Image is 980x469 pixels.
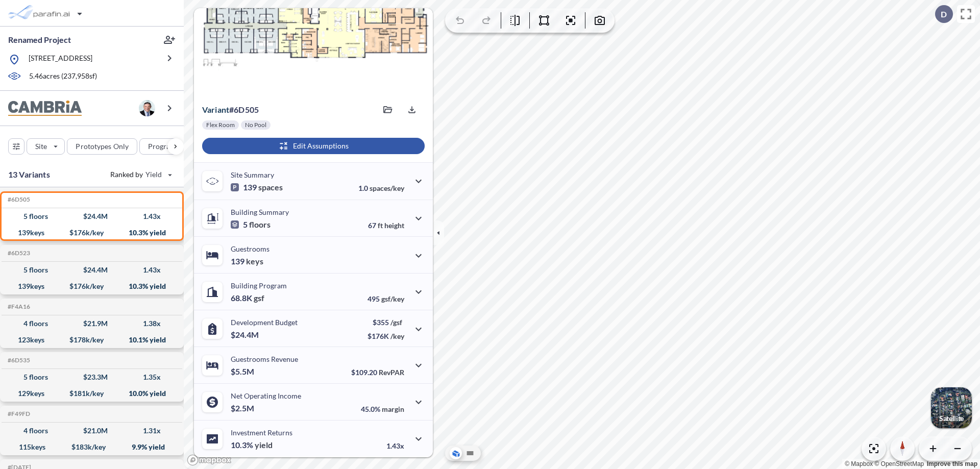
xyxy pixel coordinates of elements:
[231,208,289,216] p: Building Summary
[6,357,30,364] h5: Click to copy the code
[370,184,404,192] span: spaces/key
[76,141,129,152] p: Prototypes Only
[145,169,162,180] span: Yield
[206,121,235,129] p: Flex Room
[231,244,269,253] p: Guestrooms
[390,318,402,327] span: /gsf
[187,454,232,466] a: Mapbox homepage
[29,71,97,82] p: 5.46 acres ( 237,958 sf)
[258,182,283,192] span: spaces
[231,330,260,340] p: $24.4M
[384,221,404,230] span: height
[139,138,194,155] button: Program
[378,221,383,230] span: ft
[202,105,259,115] p: # 6d505
[231,403,256,413] p: $2.5M
[390,332,404,340] span: /key
[351,368,404,377] p: $109.20
[27,138,65,155] button: Site
[231,256,263,266] p: 139
[6,303,30,310] h5: Click to copy the code
[148,141,177,152] p: Program
[231,391,301,400] p: Net Operating Income
[931,387,972,428] img: Switcher Image
[6,196,30,203] h5: Click to copy the code
[931,387,972,428] button: Switcher ImageSatellite
[386,441,404,450] p: 1.43x
[358,184,404,192] p: 1.0
[379,368,404,377] span: RevPAR
[927,460,977,467] a: Improve this map
[246,256,263,266] span: keys
[231,293,264,303] p: 68.8K
[8,34,71,45] p: Renamed Project
[381,294,404,303] span: gsf/key
[8,101,82,116] img: BrandImage
[255,440,273,450] span: yield
[367,318,404,327] p: $355
[29,53,92,66] p: [STREET_ADDRESS]
[231,366,256,377] p: $5.5M
[8,168,50,181] p: 13 Variants
[845,460,873,467] a: Mapbox
[202,105,229,114] span: Variant
[35,141,47,152] p: Site
[231,281,287,290] p: Building Program
[102,166,179,183] button: Ranked by Yield
[231,440,273,450] p: 10.3%
[874,460,924,467] a: OpenStreetMap
[231,219,271,230] p: 5
[941,10,947,19] p: D
[382,405,404,413] span: margin
[361,405,404,413] p: 45.0%
[6,250,30,257] h5: Click to copy the code
[939,414,964,423] p: Satellite
[254,293,264,303] span: gsf
[231,428,292,437] p: Investment Returns
[245,121,266,129] p: No Pool
[231,318,298,327] p: Development Budget
[6,410,30,417] h5: Click to copy the code
[67,138,137,155] button: Prototypes Only
[231,170,274,179] p: Site Summary
[231,355,298,363] p: Guestrooms Revenue
[231,182,283,192] p: 139
[202,138,425,154] button: Edit Assumptions
[367,332,404,340] p: $176K
[464,447,476,459] button: Site Plan
[139,100,155,116] img: user logo
[367,294,404,303] p: 495
[249,219,271,230] span: floors
[368,221,404,230] p: 67
[450,447,462,459] button: Aerial View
